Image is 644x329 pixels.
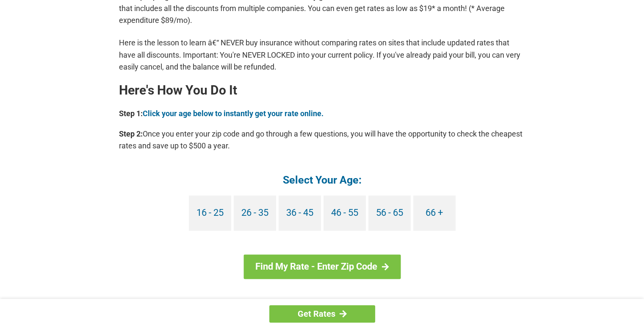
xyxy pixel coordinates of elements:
[189,195,231,231] a: 16 - 25
[243,254,401,279] a: Find My Rate - Enter Zip Code
[323,195,366,231] a: 46 - 55
[269,305,375,323] a: Get Rates
[368,195,411,231] a: 56 - 65
[413,195,456,231] a: 66 +
[119,37,525,72] p: Here is the lesson to learn â€“ NEVER buy insurance without comparing rates on sites that include...
[234,195,276,231] a: 26 - 35
[119,84,525,97] h2: Here's How You Do It
[143,109,323,118] a: Click your age below to instantly get your rate online.
[279,195,321,231] a: 36 - 45
[119,129,143,138] b: Step 2:
[119,128,525,152] p: Once you enter your zip code and go through a few questions, you will have the opportunity to che...
[119,173,525,187] h4: Select Your Age:
[119,109,143,118] b: Step 1:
